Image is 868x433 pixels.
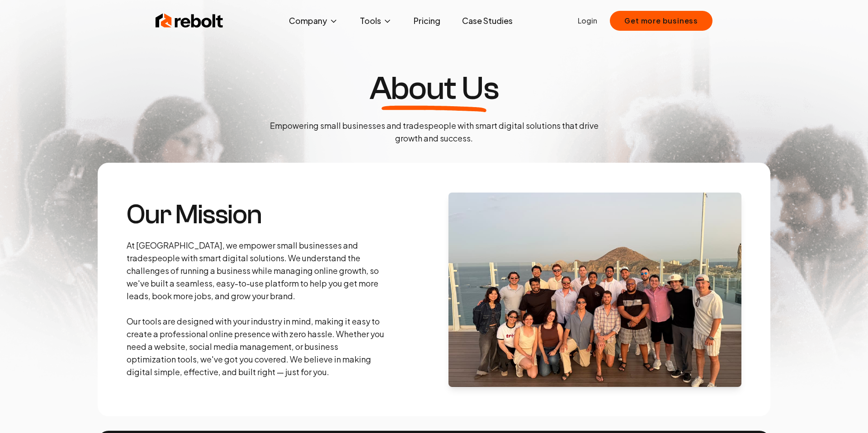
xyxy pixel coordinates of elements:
h1: About Us [369,72,499,105]
a: Pricing [406,12,448,30]
a: Login [578,15,597,26]
p: At [GEOGRAPHIC_DATA], we empower small businesses and tradespeople with smart digital solutions. ... [127,239,387,378]
p: Empowering small businesses and tradespeople with smart digital solutions that drive growth and s... [262,119,606,145]
img: Rebolt Logo [156,12,223,30]
button: Tools [353,12,399,30]
button: Get more business [610,11,712,31]
h3: Our Mission [127,201,387,228]
a: Case Studies [455,12,520,30]
button: Company [282,12,345,30]
img: About [448,193,741,387]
